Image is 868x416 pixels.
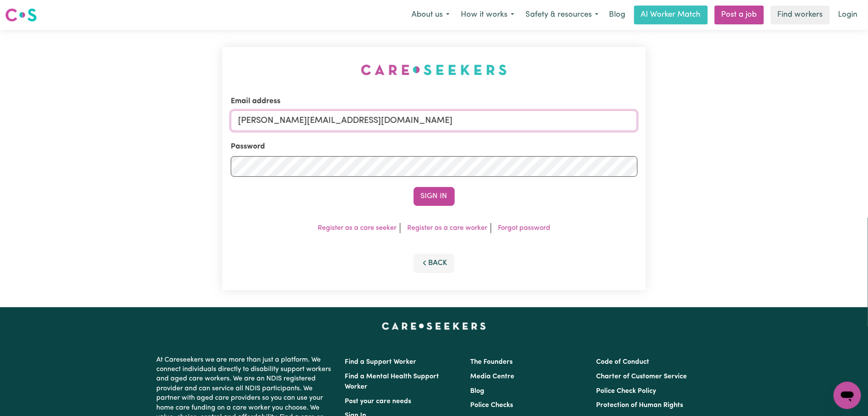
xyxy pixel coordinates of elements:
[318,225,397,232] a: Register as a care seeker
[345,373,439,390] a: Find a Mental Health Support Worker
[5,5,37,25] a: Careseekers logo
[520,6,604,24] button: Safety & resources
[604,6,631,24] a: Blog
[634,6,708,24] a: AI Worker Match
[345,359,417,365] a: Find a Support Worker
[471,373,515,380] a: Media Centre
[455,6,520,24] button: How it works
[231,96,280,107] label: Email address
[715,6,764,24] a: Post a job
[596,388,656,395] a: Police Check Policy
[771,6,830,24] a: Find workers
[231,110,638,131] input: Email address
[407,225,487,232] a: Register as a care worker
[471,359,513,365] a: The Founders
[414,254,455,273] button: Back
[382,323,486,330] a: Careseekers home page
[596,402,683,409] a: Protection of Human Rights
[471,388,485,395] a: Blog
[471,402,513,409] a: Police Checks
[231,141,265,152] label: Password
[596,359,649,365] a: Code of Conduct
[596,373,687,380] a: Charter of Customer Service
[406,6,455,24] button: About us
[834,382,861,409] iframe: Button to launch messaging window
[833,6,863,24] a: Login
[498,225,550,232] a: Forgot password
[414,187,455,206] button: Sign In
[5,7,37,23] img: Careseekers logo
[345,398,412,405] a: Post your care needs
